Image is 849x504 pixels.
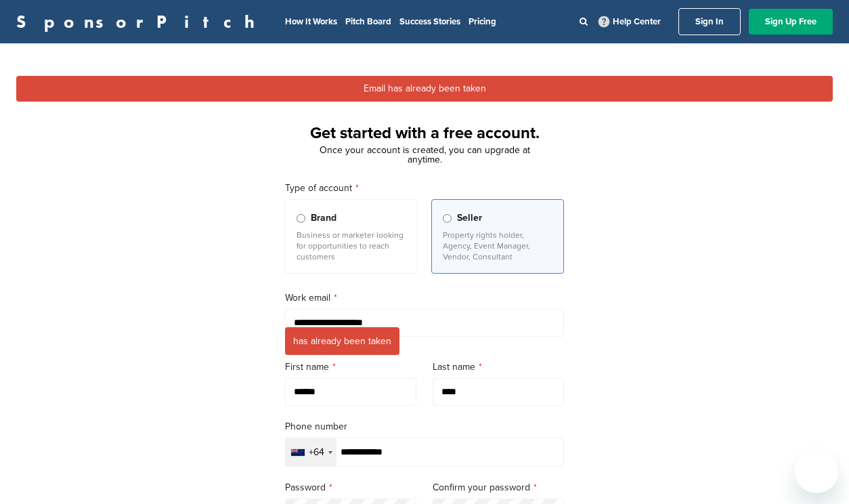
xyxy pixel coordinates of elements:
[297,230,406,262] p: Business or marketer looking for opportunities to reach customers
[443,230,552,262] p: Property rights holder, Agency, Event Manager, Vendor, Consultant
[285,181,564,196] label: Type of account
[433,360,564,375] label: Last name
[16,13,263,30] a: SponsorPitch
[678,8,741,35] a: Sign In
[285,16,337,27] a: How It Works
[457,211,482,226] span: Seller
[286,438,336,466] div: Selected country
[285,327,399,355] span: has already been taken
[399,16,460,27] a: Success Stories
[433,480,564,495] label: Confirm your password
[297,214,305,223] input: Brand Business or marketer looking for opportunities to reach customers
[795,450,838,493] iframe: Button to launch messaging window
[469,16,496,27] a: Pricing
[285,360,416,375] label: First name
[311,211,336,226] span: Brand
[309,448,324,457] div: +64
[269,121,580,146] h1: Get started with a free account.
[320,144,530,165] span: Once your account is created, you can upgrade at anytime.
[749,9,833,35] a: Sign Up Free
[16,76,833,102] div: Email has already been taken
[596,14,663,30] a: Help Center
[285,480,416,495] label: Password
[285,419,564,434] label: Phone number
[443,214,452,223] input: Seller Property rights holder, Agency, Event Manager, Vendor, Consultant
[345,16,391,27] a: Pitch Board
[285,291,564,306] label: Work email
